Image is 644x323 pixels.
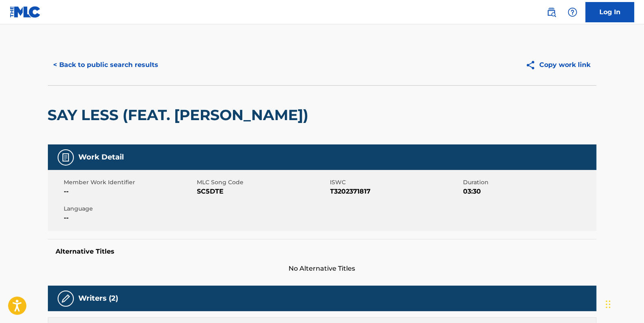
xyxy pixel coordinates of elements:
div: Help [564,4,581,20]
span: ISWC [330,178,461,187]
span: T3202371817 [330,187,461,196]
span: -- [64,213,195,223]
a: Public Search [543,4,560,20]
h5: Work Detail [79,153,124,162]
span: Language [64,205,195,213]
img: search [547,7,556,17]
img: Copy work link [526,60,540,70]
span: No Alternative Titles [48,264,597,273]
span: Duration [463,178,594,187]
a: Log In [586,2,634,22]
h5: Writers (2) [79,294,118,303]
div: Drag [606,292,611,317]
span: SC5DTE [197,187,328,196]
h2: SAY LESS (FEAT. [PERSON_NAME]) [48,106,313,124]
img: Writers [61,294,71,304]
iframe: Chat Widget [603,284,644,323]
h5: Alternative Titles [56,248,588,256]
span: Member Work Identifier [64,178,195,187]
button: Copy work link [520,55,597,75]
span: MLC Song Code [197,178,328,187]
span: -- [64,187,195,196]
img: MLC Logo [10,6,41,18]
button: < Back to public search results [48,55,164,75]
span: 03:30 [463,187,594,196]
img: Work Detail [61,153,71,162]
img: help [568,7,577,17]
